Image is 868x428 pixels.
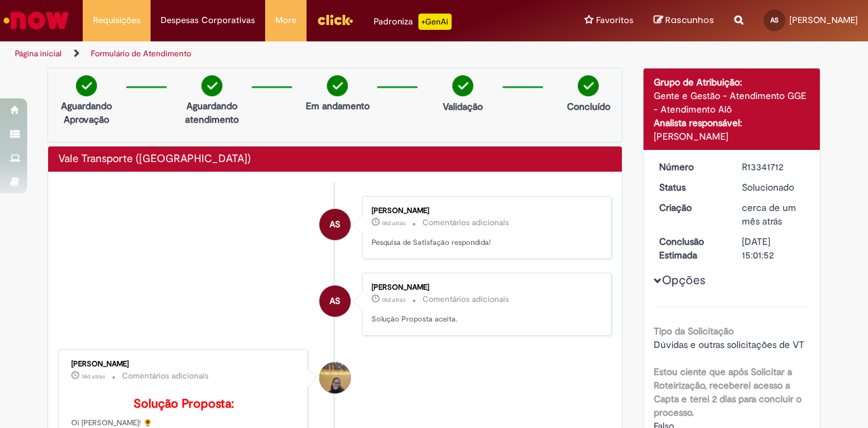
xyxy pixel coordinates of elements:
img: check-circle-green.png [452,75,473,96]
dt: Número [649,160,732,174]
img: check-circle-green.png [201,75,222,96]
div: Padroniza [374,14,452,30]
div: 31/07/2025 14:13:04 [742,201,805,228]
time: 31/07/2025 14:13:04 [742,201,796,227]
div: Grupo de Atribuição: [654,75,810,89]
dt: Status [649,180,732,194]
div: [PERSON_NAME] [71,360,297,368]
p: Validação [443,100,483,113]
span: Dúvidas e outras solicitações de VT [654,338,804,351]
span: [PERSON_NAME] [789,14,858,26]
span: Favoritos [596,14,633,27]
span: More [275,14,296,27]
img: check-circle-green.png [76,75,97,96]
div: [PERSON_NAME] [372,284,597,292]
b: Estou ciente que após Solicitar a Roteirização, receberei acesso a Capta e terei 2 dias para conc... [654,366,802,419]
span: 18d atrás [382,219,406,227]
a: Formulário de Atendimento [91,48,191,59]
b: Tipo da Solicitação [654,325,734,337]
small: Comentários adicionais [422,217,509,229]
div: Solucionado [742,180,805,194]
div: Analista responsável: [654,116,810,130]
span: Requisições [93,14,140,27]
a: Rascunhos [654,14,714,27]
div: [PERSON_NAME] [654,130,810,143]
div: [PERSON_NAME] [372,207,597,215]
span: Rascunhos [665,14,714,26]
dt: Conclusão Estimada [649,235,732,262]
span: AS [330,285,340,317]
img: check-circle-green.png [327,75,348,96]
small: Comentários adicionais [122,370,209,382]
h2: Vale Transporte (VT) Histórico de tíquete [58,153,251,166]
p: Aguardando atendimento [179,99,245,126]
div: Gente e Gestão - Atendimento GGE - Atendimento Alô [654,89,810,116]
time: 12/08/2025 17:10:09 [81,372,105,381]
div: Arthur De Lima Nogueira Da Silva [319,209,351,240]
p: Concluído [567,100,610,113]
ul: Trilhas de página [10,41,568,66]
dt: Criação [649,201,732,214]
img: ServiceNow [1,7,71,34]
div: R13341712 [742,160,805,174]
p: Solução Proposta aceita. [372,314,597,325]
p: Em andamento [306,99,370,113]
b: Solução Proposta: [134,396,234,412]
div: [DATE] 15:01:52 [742,235,805,262]
img: check-circle-green.png [578,75,599,96]
span: Despesas Corporativas [161,14,255,27]
small: Comentários adicionais [422,294,509,305]
span: 18d atrás [81,372,105,381]
span: AS [770,16,778,24]
time: 12/08/2025 17:12:15 [382,219,406,227]
span: 18d atrás [382,296,406,304]
a: Página inicial [15,48,62,59]
div: Amanda De Campos Gomes Do Nascimento [319,362,351,393]
div: Arthur De Lima Nogueira Da Silva [319,286,351,317]
img: click_logo_yellow_360x200.png [317,9,353,30]
p: Pesquisa de Satisfação respondida! [372,237,597,248]
span: cerca de um mês atrás [742,201,796,227]
time: 12/08/2025 17:11:54 [382,296,406,304]
p: +GenAi [418,14,452,30]
p: Aguardando Aprovação [54,99,119,126]
span: AS [330,208,340,241]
